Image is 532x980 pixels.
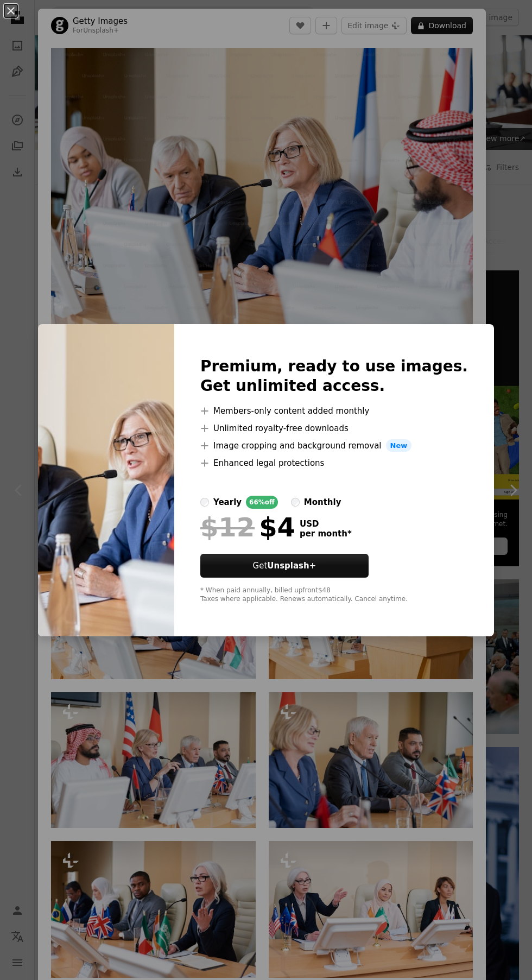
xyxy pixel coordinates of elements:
li: Enhanced legal protections [200,457,468,470]
h2: Premium, ready to use images. Get unlimited access. [200,357,468,396]
span: New [386,439,412,452]
li: Unlimited royalty-free downloads [200,422,468,435]
button: GetUnsplash+ [200,554,369,578]
li: Image cropping and background removal [200,439,468,452]
div: * When paid annually, billed upfront $48 Taxes where applicable. Renews automatically. Cancel any... [200,586,468,604]
strong: Unsplash+ [267,561,316,571]
img: premium_photo-1681492405224-b787ee736768 [38,324,174,637]
div: $4 [200,513,295,541]
span: $12 [200,513,255,541]
div: yearly [213,496,242,509]
span: USD [300,519,352,529]
span: per month * [300,529,352,539]
li: Members-only content added monthly [200,404,468,418]
input: yearly66%off [200,498,209,507]
div: 66% off [246,496,278,509]
input: monthly [291,498,300,507]
div: monthly [304,496,341,509]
